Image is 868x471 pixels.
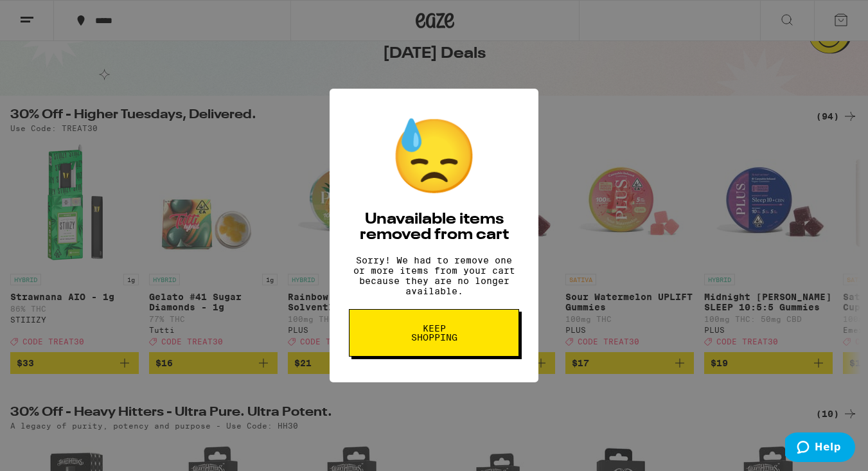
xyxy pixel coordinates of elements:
[349,212,519,243] h2: Unavailable items removed from cart
[785,432,855,465] iframe: Opens a widget where you can find more information
[389,114,479,199] div: 😓
[401,324,467,342] span: Keep Shopping
[349,255,519,296] p: Sorry! We had to remove one or more items from your cart because they are no longer available.
[349,309,519,357] button: Keep Shopping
